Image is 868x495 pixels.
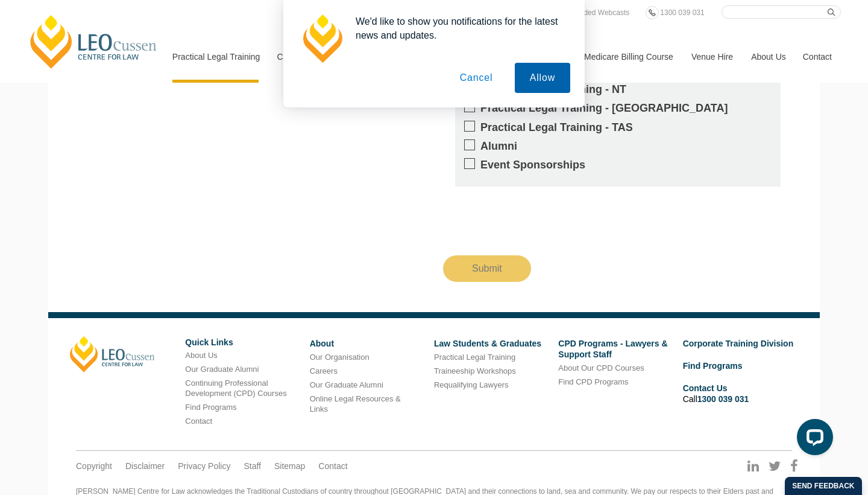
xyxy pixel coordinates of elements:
a: Our Graduate Alumni [185,365,259,374]
a: Corporate Training Division [683,339,794,348]
a: Traineeship Workshops [434,366,516,375]
a: 1300 039 031 [697,394,749,404]
a: Copyright [76,461,112,471]
iframe: LiveChat chat widget [787,414,838,465]
a: Practical Legal Training [434,353,515,362]
a: CPD Programs - Lawyers & Support Staff [558,339,667,359]
div: We'd like to show you notifications for the latest news and updates. [346,14,570,42]
a: Find CPD Programs [558,377,628,386]
label: Event Sponsorships [464,158,772,172]
input: Submit [443,255,531,282]
a: Find Programs [683,361,743,371]
h6: Quick Links [185,338,300,347]
a: Law Students & Graduates [434,339,541,348]
a: [PERSON_NAME] [70,336,155,372]
a: Find Programs [185,403,236,412]
a: Continuing Professional Development (CPD) Courses [185,378,286,398]
label: Practical Legal Training - TAS [464,121,772,135]
a: Careers [310,366,338,375]
a: Our Organisation [310,353,370,362]
a: Sitemap [274,461,305,471]
a: Our Graduate Alumni [310,380,383,389]
label: Practical Legal Training - [GEOGRAPHIC_DATA] [464,101,772,115]
a: Contact Us [683,383,728,393]
a: About Us [185,351,217,360]
button: Allow [515,63,570,93]
a: Privacy Policy [178,461,230,471]
a: Disclaimer [125,461,165,471]
label: Alumni [464,139,772,153]
a: Contact [318,461,347,471]
a: Requalifying Lawyers [434,380,509,389]
a: Staff [244,461,261,471]
a: Online Legal Resources & Links [310,394,401,414]
a: About [310,339,334,348]
a: About Our CPD Courses [558,363,644,372]
button: Cancel [445,63,508,93]
img: notification icon [298,14,346,63]
li: Call [683,381,798,406]
iframe: reCAPTCHA [443,196,626,243]
a: Contact [185,417,212,426]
